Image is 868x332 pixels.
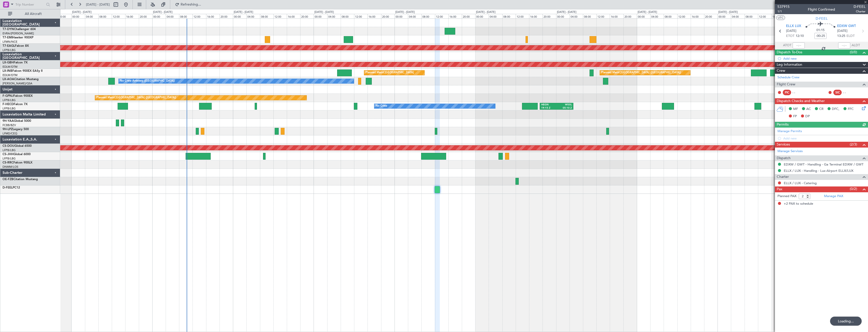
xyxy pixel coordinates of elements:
[152,14,166,18] div: 00:00
[850,50,857,55] span: (0/0)
[3,94,33,98] a: F-GPNJFalcon 900EX
[596,14,610,18] div: 12:00
[3,186,13,189] span: D-FEEL
[677,14,691,18] div: 12:00
[796,34,804,39] span: 12:10
[854,4,865,9] span: D-FEEL
[179,14,192,18] div: 08:00
[354,14,367,18] div: 12:00
[777,98,825,104] span: Dispatch Checks and Weather
[777,155,791,161] span: Dispatch
[462,14,475,18] div: 20:00
[850,142,857,147] span: (2/3)
[777,75,799,80] a: Schedule Crew
[3,128,13,131] span: 9H-LPZ
[777,50,802,55] span: Dispatch To-Dos
[3,103,28,106] a: F-HECDFalcon 7X
[837,29,848,34] span: [DATE]
[3,120,14,123] span: 9H-YAA
[3,69,42,73] a: LX-INBFalcon 900EX EASy II
[3,61,14,64] span: LX-GBH
[541,103,556,107] div: HEGN
[3,73,17,77] a: EDLW/DTM
[3,78,39,81] a: LX-AOACitation Mustang
[664,14,677,18] div: 08:00
[3,28,36,31] a: T7-DYNChallenger 604
[3,103,14,106] span: F-HECD
[220,14,233,18] div: 20:00
[365,69,414,77] div: Planned Maint [GEOGRAPHIC_DATA]
[718,10,738,14] div: [DATE] - [DATE]
[777,186,782,192] span: Pax
[777,62,802,68] span: Leg Information
[234,10,253,14] div: [DATE] - [DATE]
[541,106,556,110] div: 19:15 Z
[381,14,395,18] div: 20:00
[771,14,785,18] div: 16:00
[731,14,744,18] div: 04:00
[120,77,175,85] div: No Crew Antwerp ([GEOGRAPHIC_DATA])
[3,123,16,127] a: FCBB/BZV
[3,161,32,164] a: CS-RRCFalcon 900LX
[745,14,758,18] div: 08:00
[435,14,448,18] div: 12:00
[3,36,12,39] span: T7-EMI
[86,2,110,7] span: [DATE] - [DATE]
[15,1,45,8] input: Trip Number
[806,107,811,112] span: AC
[421,14,435,18] div: 08:00
[777,194,796,199] label: Planned PAX
[3,165,18,169] a: DNMM/LOS
[3,178,38,181] a: OE-FZBCitation Mustang
[777,82,795,87] span: Flight Crew
[71,14,85,18] div: 00:00
[341,14,354,18] div: 08:00
[777,9,790,14] span: 1/1
[784,201,813,206] span: +2 PAX to schedule
[206,14,220,18] div: 16:00
[125,14,139,18] div: 16:00
[816,28,824,33] span: 01:15
[529,14,542,18] div: 16:00
[758,14,771,18] div: 12:00
[833,90,842,95] div: SIC
[3,28,14,31] span: T7-DYN
[784,181,817,185] a: ELLX / LUX - Catering
[816,16,828,21] span: D-FEEL
[3,120,31,123] a: 9H-YAAGlobal 5000
[704,14,718,18] div: 20:00
[3,69,12,73] span: LX-INB
[3,94,13,98] span: F-GPNJ
[3,36,33,39] a: T7-EMIHawker 900XP
[376,102,387,110] div: No Crew
[395,14,408,18] div: 00:00
[3,44,29,48] a: T7-EAGLFalcon 8X
[854,9,865,14] span: Charter
[3,98,16,102] a: LFPB/LBG
[783,43,791,48] span: ATOT
[792,90,804,95] div: - -
[3,157,16,160] a: LFPB/LBG
[58,14,71,18] div: 20:00
[777,149,803,154] a: Manage Services
[3,48,16,52] a: LFPB/LBG
[96,94,176,102] div: Planned Maint [GEOGRAPHIC_DATA] ([GEOGRAPHIC_DATA])
[3,153,31,156] a: CS-JHHGlobal 6000
[3,132,17,135] a: LFMD/CEQ
[166,14,179,18] div: 04:00
[72,10,92,14] div: [DATE] - [DATE]
[830,317,862,326] div: Loading...
[837,34,845,39] span: 13:25
[3,153,13,156] span: CS-JHH
[786,34,794,39] span: ETOT
[3,61,28,64] a: LX-GBHFalcon 7X
[85,14,98,18] div: 04:00
[448,14,462,18] div: 16:00
[3,161,13,164] span: CS-RRC
[837,24,856,29] span: EDXW GWT
[583,14,596,18] div: 08:00
[3,145,14,148] span: CS-DOU
[300,14,314,18] div: 20:00
[502,14,516,18] div: 08:00
[650,14,664,18] div: 04:00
